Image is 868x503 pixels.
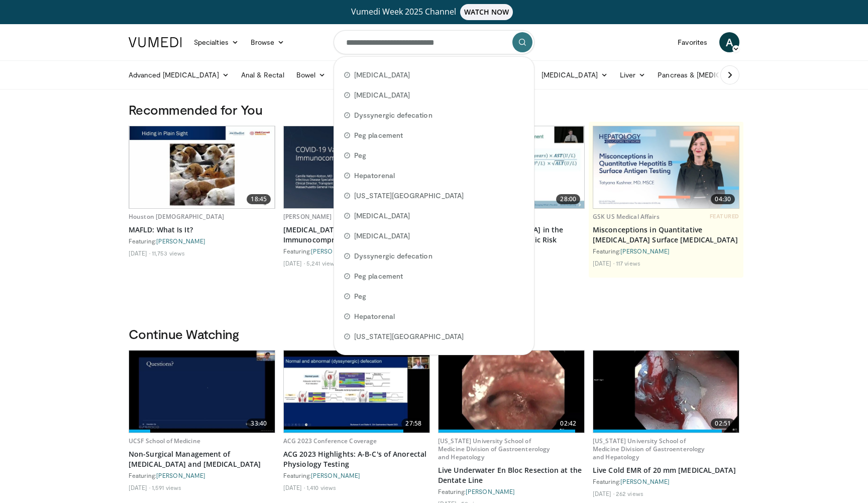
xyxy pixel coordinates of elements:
li: [DATE] [129,249,150,257]
li: 11,753 views [152,249,185,257]
a: [PERSON_NAME] [620,478,670,485]
a: [PERSON_NAME] [156,237,205,244]
span: [US_STATE][GEOGRAPHIC_DATA] [354,191,464,201]
span: Peg placement [354,130,403,140]
a: Vumedi Week 2025 ChannelWATCH NOW [130,4,738,20]
a: Misconceptions in Quantitative [MEDICAL_DATA] Surface [MEDICAL_DATA] [593,225,739,245]
li: [DATE] [129,483,150,491]
a: UCSF School of Medicine [129,437,200,445]
a: Specialties [188,32,245,52]
a: 18:15 [284,126,429,208]
a: [MEDICAL_DATA] [332,65,410,85]
h3: Recommended for You [129,102,739,118]
a: Favorites [672,32,713,52]
div: Featuring: [593,247,739,255]
img: a9c924be-6481-4844-9c75-4303280bf6a3.620x360_q85_upscale.jpg [284,351,429,433]
a: [PERSON_NAME] [620,247,670,255]
li: [DATE] [283,259,305,267]
div: Featuring: [283,471,430,479]
a: Houston [DEMOGRAPHIC_DATA] [129,212,224,221]
h3: Continue Watching [129,326,739,342]
a: MAFLD: What Is It? [129,225,275,235]
img: e18cf562-0ff9-4518-8de7-c844a84c9f7f.620x360_q85_upscale.jpg [439,351,584,433]
span: [MEDICAL_DATA] [354,70,410,80]
input: Search topics, interventions [334,30,534,54]
span: Peg [354,150,366,160]
a: 04:30 [593,126,739,208]
li: 5,241 views [306,259,338,267]
span: 02:51 [711,418,735,429]
a: A [719,32,739,52]
a: Browse [245,32,291,52]
span: 02:42 [556,418,580,429]
a: [MEDICAL_DATA] [535,65,614,85]
span: Peg [354,291,366,301]
a: [PERSON_NAME] [311,472,360,479]
a: [MEDICAL_DATA] Vaccine Boosters for Immunocompromised Patients [283,225,430,245]
a: [PERSON_NAME] [466,488,515,495]
span: Dyssynergic defecation [354,110,432,120]
a: ACG 2023 Conference Coverage [283,437,377,445]
a: Non-Surgical Management of [MEDICAL_DATA] and [MEDICAL_DATA] [129,449,275,469]
div: Featuring: [283,247,430,255]
a: Liver [614,65,652,85]
img: 4b6b8a23-254d-4dd2-bcfb-d2fe928e31b4.620x360_q85_upscale.jpg [284,126,429,208]
a: 18:45 [129,126,275,208]
li: [DATE] [283,483,305,491]
a: Live Cold EMR of 20 mm [MEDICAL_DATA] [593,465,739,475]
li: [DATE] [593,259,614,267]
span: Hepatorenal [354,171,395,181]
a: Pancreas & [MEDICAL_DATA] [652,65,769,85]
span: Peg placement [354,271,403,281]
img: ea8305e5-ef6b-4575-a231-c141b8650e1f.jpg.620x360_q85_upscale.jpg [593,126,739,208]
span: WATCH NOW [460,4,513,20]
img: 9449bd6a-714c-4b08-a195-7f8aca8d9c0a.620x360_q85_upscale.jpg [593,351,739,433]
a: [PERSON_NAME] [311,247,360,255]
span: FEATURED [710,213,739,220]
a: Advanced [MEDICAL_DATA] [123,65,235,85]
div: Featuring: [129,471,275,479]
li: 117 views [616,259,640,267]
span: 33:40 [247,418,271,429]
div: Featuring: [438,487,585,495]
a: Bowel [290,65,332,85]
a: 02:42 [439,351,584,433]
span: [MEDICAL_DATA] [354,211,410,221]
img: b38bc342-a1fb-46c3-a03d-86b0a541262e.620x360_q85_upscale.jpg [129,351,275,433]
li: [DATE] [593,489,614,497]
span: [MEDICAL_DATA] [354,90,410,100]
span: 04:30 [711,194,735,204]
span: 27:58 [401,418,425,429]
a: 27:58 [284,351,429,433]
li: 262 views [616,489,643,497]
img: VuMedi Logo [129,37,182,47]
a: [US_STATE] University School of Medicine Division of Gastroenterology and Hepatology [438,437,550,461]
a: Anal & Rectal [235,65,290,85]
a: GSK US Medical Affairs [593,212,660,221]
a: 02:51 [593,351,739,433]
a: 33:40 [129,351,275,433]
li: 1,410 views [306,483,336,491]
div: Featuring: [593,477,739,485]
span: [MEDICAL_DATA] [354,231,410,241]
div: Featuring: [129,237,275,245]
img: 413dc738-b12d-4fd3-9105-56a13100a2ee.620x360_q85_upscale.jpg [130,126,275,208]
span: 28:00 [556,194,580,204]
span: 18:45 [247,194,271,204]
a: [US_STATE] University School of Medicine Division of Gastroenterology and Hepatology [593,437,704,461]
a: [PERSON_NAME] [283,212,332,221]
a: ACG 2023 Highlights: A-B-C's of Anorectal Physiology Testing [283,449,430,469]
a: Live Underwater En Bloc Resection at the Dentate Line [438,465,585,485]
span: Dyssynergic defecation [354,251,432,261]
a: [PERSON_NAME] [156,472,205,479]
span: Hepatorenal [354,311,395,321]
span: [US_STATE][GEOGRAPHIC_DATA] [354,331,464,342]
li: 1,591 views [152,483,181,491]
